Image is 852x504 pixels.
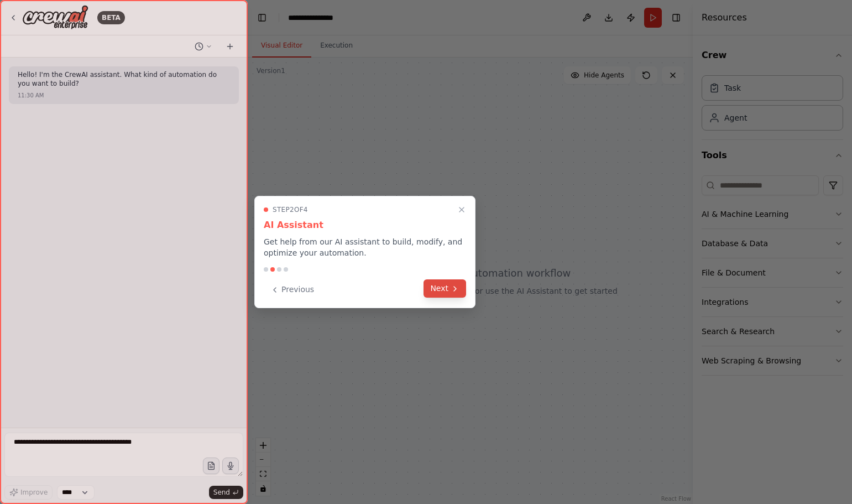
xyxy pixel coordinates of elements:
[273,205,308,214] span: Step 2 of 4
[254,10,270,25] button: Hide left sidebar
[264,236,466,258] p: Get help from our AI assistant to build, modify, and optimize your automation.
[264,219,466,232] h3: AI Assistant
[455,203,468,216] button: Close walkthrough
[264,280,321,299] button: Previous
[424,279,466,298] button: Next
